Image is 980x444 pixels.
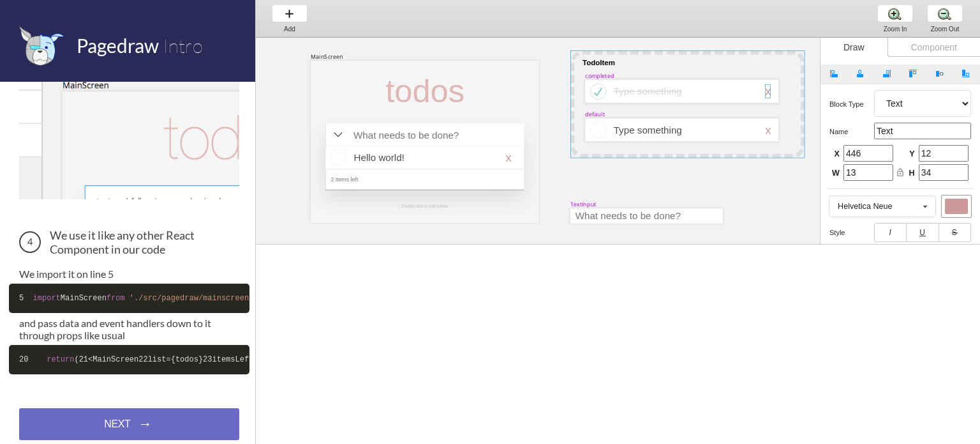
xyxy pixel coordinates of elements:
button: U [906,223,939,242]
h5: name [829,128,874,135]
span: NEXT [104,418,130,430]
span: 20 [19,355,28,364]
span: Pagedraw [77,34,159,57]
div: default [585,111,604,118]
span: → [138,416,152,433]
div: x [765,84,771,98]
div: Zoom Out [921,26,969,33]
span: from [107,294,125,303]
div: x [765,123,771,137]
code: MainScreen [9,284,249,313]
img: The MainScreen Component in Pagedraw [19,52,239,199]
p: and pass data and event handlers down to it through props like usual [19,317,239,341]
i: lock_open [896,168,905,177]
span: Y [907,149,915,160]
div: Zoom In [871,26,919,33]
img: zoom-plus.png [888,7,902,20]
div: completed [585,72,614,79]
img: favicon.png [19,26,64,66]
h5: style [829,229,874,236]
h3: We use it like any other React Component in our code [19,228,239,256]
div: MainScreen [311,52,343,60]
span: 21 [79,355,88,364]
s: S [952,228,958,237]
code: ( <MainScreen list={todos} itemsLeft={ .state.todos.filter( !elem.completed).length} addTodo={ .a... [9,345,249,374]
span: X [832,149,840,160]
p: We import it on line 5 [19,268,239,280]
button: S [939,223,971,242]
span: 22 [138,355,147,364]
div: TextInput [570,201,596,208]
span: return [47,355,74,364]
span: 23 [203,355,212,364]
img: baseline-add-24px.svg [283,7,296,20]
div: Component [887,38,980,57]
u: U [919,228,926,237]
span: Intro [163,34,203,57]
div: Helvetica Neue [838,203,892,211]
i: I [889,228,891,237]
img: zoom-minus.png [938,7,951,20]
button: I [874,223,907,242]
div: Add [265,26,314,33]
span: import [33,294,61,303]
span: './src/pagedraw/mainscreen' [130,294,253,303]
h5: Block type [829,100,874,108]
a: NEXT→ [19,408,239,440]
div: Draw [820,38,887,57]
span: 5 [19,294,24,303]
span: W [832,168,840,180]
input: Text [874,123,971,139]
span: H [907,168,915,180]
